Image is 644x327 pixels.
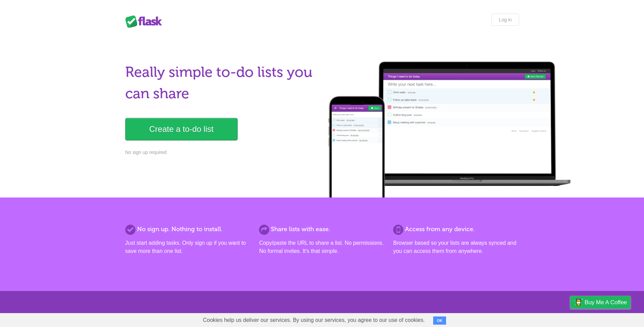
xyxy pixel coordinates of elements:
h2: No sign up. Nothing to install. [125,225,251,234]
h1: Really simple to-do lists you can share [125,62,318,104]
h2: Share lists with ease. [259,225,385,234]
a: Log in [492,14,519,26]
a: Buy me a coffee [570,296,630,309]
div: Flask Lists [125,15,166,28]
span: Buy me a coffee [585,296,627,308]
p: Copy/paste the URL to share a list. No permissions. No formal invites. It's that simple. [259,239,385,255]
p: Browser based so your lists are always synced and you can access them from anywhere. [393,239,519,255]
h2: Access from any device. [393,225,519,234]
span: Cookies help us deliver our services. By using our services, you agree to our use of cookies. [196,313,432,327]
img: Buy me a coffee [574,296,583,308]
p: Just start adding tasks. Only sign up if you want to save more than one list. [125,239,251,255]
p: No sign up required [125,149,318,156]
button: OK [433,316,446,325]
a: Create a to-do list [125,118,238,140]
